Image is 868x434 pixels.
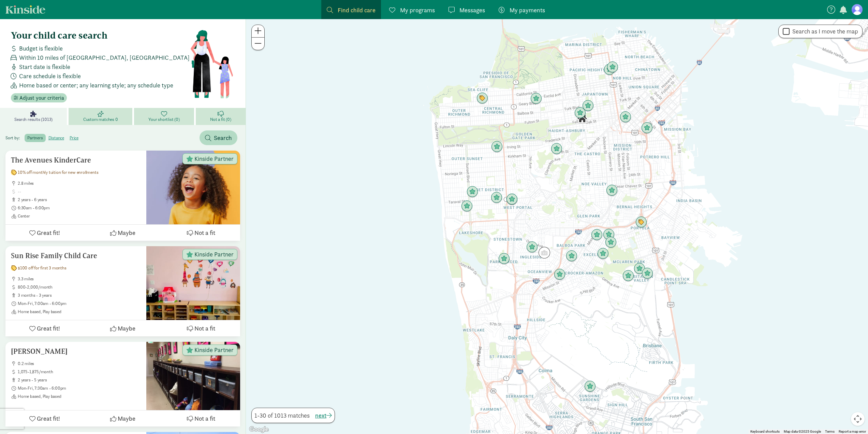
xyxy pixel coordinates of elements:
div: Click to see details [574,107,586,119]
span: Within 10 miles of [GEOGRAPHIC_DATA], [GEOGRAPHIC_DATA] [19,53,190,62]
h5: [PERSON_NAME] [11,347,141,355]
button: Not a fit [162,320,240,336]
a: Custom matches 0 [69,108,134,125]
div: Click to see details [551,143,562,155]
div: Click to see details [582,100,594,112]
div: Click to see details [634,263,645,275]
button: Great fit! [5,320,84,336]
span: Maybe [118,228,135,237]
span: 1-30 of 1013 matches [254,411,310,420]
div: Click to see details [467,186,478,198]
span: Not a fit (0) [210,117,231,122]
span: Mon-Fri, 7:30am - 6:00pm [18,386,141,391]
div: Click to see details [606,185,618,196]
div: Click to see details [620,111,631,123]
h4: Your child care search [11,30,190,41]
span: $100 off for first 3 months [18,265,67,271]
div: Click to see details [498,253,510,265]
div: Click to see details [605,237,617,248]
span: 2 years - 6 years [18,197,141,202]
a: Terms (opens in new tab) [825,430,835,433]
button: Great fit! [5,410,84,426]
label: price [67,134,81,142]
span: Home based or center; any learning style; any schedule type [19,81,173,90]
button: Adjust your criteria [11,93,67,103]
span: Not a fit [194,414,215,423]
span: Maybe [118,414,135,423]
div: Click to see details [506,194,518,205]
span: Find child care [338,5,376,15]
span: 1,075-1,875/month [18,369,141,375]
a: Report a map error [839,430,866,433]
div: Click to see details [641,122,653,134]
span: Kinside Partner [194,251,234,257]
img: Google [248,425,270,434]
button: next [315,411,332,420]
span: Map data ©2025 Google [784,430,821,433]
div: Click to see details [597,248,609,260]
div: Click to see details [476,93,488,104]
button: Maybe [84,410,162,426]
a: Not a fit (0) [196,108,246,125]
h5: Sun Rise Family Child Care [11,252,141,260]
div: Click to see details [554,269,565,280]
div: Click to see details [604,64,615,75]
div: Click to see details [461,200,473,212]
button: Maybe [84,225,162,241]
div: Click to see details [622,270,634,282]
div: Click to see details [566,250,577,262]
label: Search as I move the map [790,27,858,36]
span: Not a fit [194,228,215,237]
span: Home based, Play based [18,309,141,314]
a: Kinside [5,5,45,14]
div: Click to see details [576,113,588,125]
div: Click to see details [491,141,503,153]
span: Not a fit [194,324,215,333]
span: Search [214,133,232,142]
div: Click to see details [526,241,538,253]
button: Not a fit [162,410,240,426]
button: Maybe [84,320,162,336]
button: Great fit! [5,225,84,241]
button: Search [200,130,237,145]
div: Click to see details [642,268,653,279]
span: Kinside Partner [194,156,234,162]
div: Click to see details [530,93,542,104]
span: Great fit! [37,228,60,237]
span: Messages [459,5,485,15]
span: 3.3 miles [18,276,141,282]
a: Your shortlist (0) [134,108,196,125]
button: Map camera controls [851,412,865,426]
span: 0.2 miles [18,361,141,366]
button: Keyboard shortcuts [750,429,780,434]
span: Search results (1013) [14,117,53,122]
span: Great fit! [37,324,60,333]
label: distance [46,134,67,142]
div: Click to see details [491,192,502,204]
span: 3 months - 3 years [18,293,141,298]
span: 2 years - 5 years [18,377,141,383]
div: Click to see details [591,229,603,241]
div: Click to see details [603,229,615,240]
div: Click to see details [635,216,647,228]
h5: The Avenues KinderCare [11,156,141,164]
span: Budget is flexible [19,44,63,53]
span: Custom matches 0 [83,117,118,122]
div: Click to see details [584,381,596,392]
span: Adjust your criteria [19,94,64,102]
div: Click to see details [539,247,550,258]
label: partners [25,134,45,142]
span: 800-2,000/month [18,284,141,290]
span: Center [18,213,141,219]
span: Care schedule is flexible [19,71,81,81]
span: Start date is flexible [19,62,70,71]
span: Great fit! [37,414,60,423]
span: 10% off monthly tuition for new enrollments [18,170,98,175]
span: My payments [510,5,545,15]
button: Not a fit [162,225,240,241]
span: Kinside Partner [194,347,234,353]
span: Sort by: [5,135,24,141]
span: Home based, Play based [18,394,141,399]
span: 2.8 miles [18,181,141,186]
